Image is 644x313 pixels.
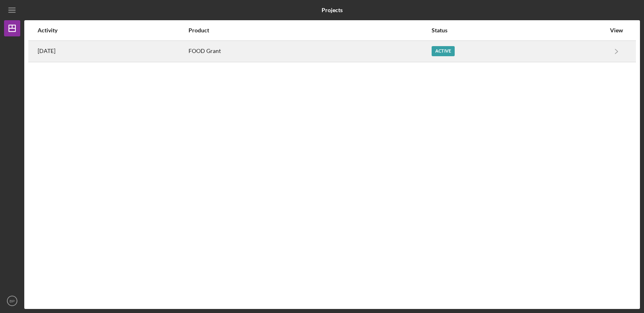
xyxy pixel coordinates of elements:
div: Product [189,27,430,34]
div: Activity [38,27,188,34]
text: BP [10,299,15,303]
time: 2025-08-18 16:18 [38,48,55,54]
button: BP [4,293,20,309]
div: FOOD Grant [189,41,430,61]
b: Projects [322,7,343,13]
div: Active [432,46,455,56]
div: Status [432,27,606,34]
div: View [606,27,627,34]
